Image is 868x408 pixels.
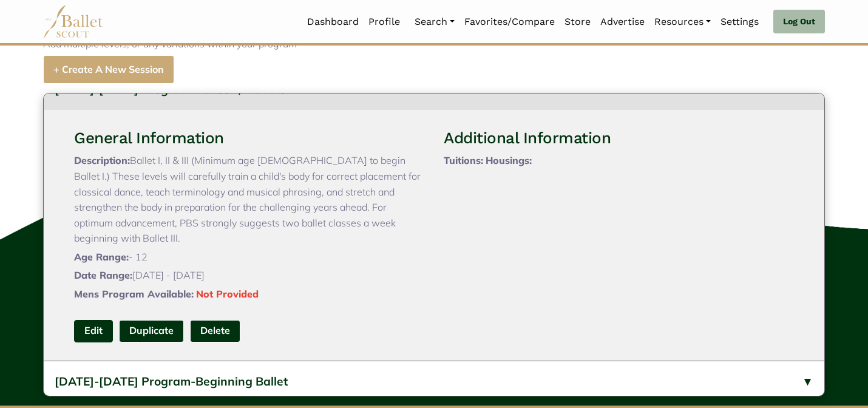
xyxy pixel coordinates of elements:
h3: Additional Information [444,128,794,149]
span: Not Provided [196,288,259,300]
a: Dashboard [302,9,364,35]
a: + Create A New Session [43,55,174,84]
a: Search [410,9,459,35]
span: Age Range: [74,251,129,263]
span: [DATE]-[DATE] Program-Beginning Ballet [55,374,288,389]
span: Tuitions: [444,154,483,166]
span: [DATE]-[DATE] Program-Ballet 1, 2 and 3 [55,82,287,97]
a: Duplicate [119,320,184,342]
a: Advertise [595,9,649,35]
p: - 12 [74,250,424,265]
a: Profile [364,9,405,35]
a: Favorites/Compare [459,9,560,35]
button: Delete [190,320,240,342]
a: Resources [649,9,716,35]
span: Housings: [486,154,532,166]
span: Description: [74,154,130,166]
a: Edit [74,320,113,342]
p: Ballet I, II & III (Minimum age [DEMOGRAPHIC_DATA] to begin Ballet I.) These levels will carefull... [74,153,424,246]
a: Settings [716,9,764,35]
a: Store [560,9,595,35]
a: Log Out [773,10,825,34]
span: Date Range: [74,269,132,281]
h3: General Information [74,128,424,149]
p: [DATE] - [DATE] [74,268,424,284]
span: Mens Program Available: [74,288,194,300]
button: [DATE]-[DATE] Program-Beginning Ballet [44,361,824,402]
